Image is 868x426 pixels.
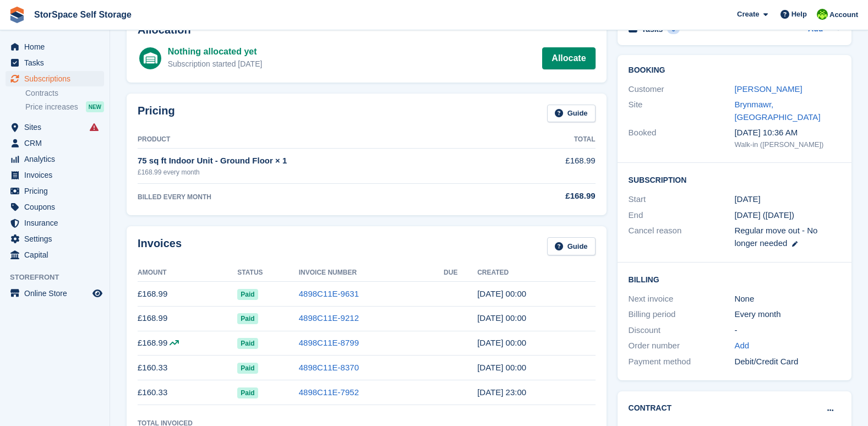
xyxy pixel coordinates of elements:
[629,174,841,185] h2: Subscription
[629,402,672,414] h2: Contract
[547,105,596,123] a: Guide
[6,55,104,70] a: menu
[299,289,359,298] a: 4898C11E-9631
[6,231,104,247] a: menu
[24,231,90,247] span: Settings
[734,84,802,94] a: [PERSON_NAME]
[629,324,735,337] div: Discount
[24,71,90,86] span: Subscriptions
[24,247,90,263] span: Capital
[6,286,104,301] a: menu
[25,102,78,112] span: Price increases
[6,167,104,183] a: menu
[299,264,444,282] th: Invoice Number
[25,101,104,113] a: Price increases NEW
[737,9,759,20] span: Create
[86,101,104,112] div: NEW
[6,39,104,54] a: menu
[24,55,90,70] span: Tasks
[629,340,735,352] div: Order number
[629,127,735,150] div: Booked
[519,131,596,149] th: Total
[629,274,841,285] h2: Billing
[138,380,237,405] td: £160.33
[237,387,258,398] span: Paid
[30,6,136,24] a: StorSpace Self Storage
[138,331,237,356] td: £168.99
[519,149,596,183] td: £168.99
[817,9,828,20] img: paul catt
[138,105,175,123] h2: Pricing
[237,313,258,324] span: Paid
[237,363,258,374] span: Paid
[6,215,104,231] a: menu
[6,71,104,86] a: menu
[24,286,90,301] span: Online Store
[138,306,237,331] td: £168.99
[542,47,595,69] a: Allocate
[547,237,596,255] a: Guide
[24,151,90,167] span: Analytics
[24,167,90,183] span: Invoices
[477,363,526,372] time: 2025-04-24 23:00:31 UTC
[629,308,735,321] div: Billing period
[519,190,596,203] div: £168.99
[734,356,840,368] div: Debit/Credit Card
[299,363,359,372] a: 4898C11E-8370
[168,58,263,70] div: Subscription started [DATE]
[629,193,735,206] div: Start
[10,272,110,283] span: Storefront
[734,226,817,248] span: Regular move out - No longer needed
[24,135,90,151] span: CRM
[24,199,90,215] span: Coupons
[477,387,526,397] time: 2025-03-24 23:00:43 UTC
[138,264,237,282] th: Amount
[299,313,359,323] a: 4898C11E-9212
[91,287,104,300] a: Preview store
[138,192,519,202] div: BILLED EVERY MONTH
[734,324,840,337] div: -
[477,289,526,298] time: 2025-07-24 23:00:34 UTC
[791,9,807,20] span: Help
[6,151,104,167] a: menu
[734,139,840,150] div: Walk-in ([PERSON_NAME])
[734,308,840,321] div: Every month
[734,100,820,122] a: Brynmawr, [GEOGRAPHIC_DATA]
[138,24,596,36] h2: Allocation
[477,338,526,347] time: 2025-05-24 23:00:49 UTC
[138,237,182,255] h2: Invoices
[734,193,760,206] time: 2024-05-24 23:00:00 UTC
[629,66,841,75] h2: Booking
[138,356,237,380] td: £160.33
[138,167,519,177] div: £168.99 every month
[24,215,90,231] span: Insurance
[299,338,359,347] a: 4898C11E-8799
[444,264,477,282] th: Due
[299,387,359,397] a: 4898C11E-7952
[6,135,104,151] a: menu
[237,338,258,349] span: Paid
[24,39,90,54] span: Home
[237,289,258,300] span: Paid
[629,225,735,249] div: Cancel reason
[138,282,237,307] td: £168.99
[829,9,858,20] span: Account
[734,210,794,220] span: [DATE] ([DATE])
[6,199,104,215] a: menu
[168,45,263,58] div: Nothing allocated yet
[9,7,25,23] img: stora-icon-8386f47178a22dfd0bd8f6a31ec36ba5ce8667c1dd55bd0f319d3a0aa187defe.svg
[734,340,749,352] a: Add
[629,99,735,123] div: Site
[629,83,735,96] div: Customer
[138,155,519,167] div: 75 sq ft Indoor Unit - Ground Floor × 1
[237,264,298,282] th: Status
[629,356,735,368] div: Payment method
[25,88,104,99] a: Contracts
[629,293,735,305] div: Next invoice
[629,209,735,222] div: End
[90,123,99,132] i: Smart entry sync failures have occurred
[6,183,104,199] a: menu
[138,131,519,149] th: Product
[734,293,840,305] div: None
[734,127,840,139] div: [DATE] 10:36 AM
